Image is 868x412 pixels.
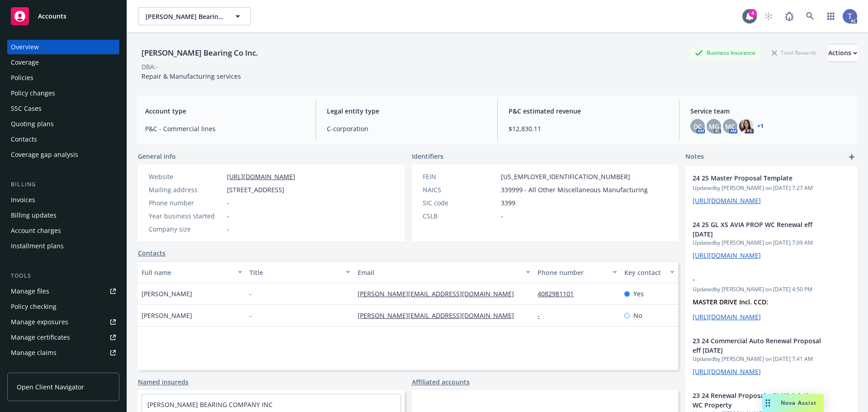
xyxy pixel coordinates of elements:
a: [URL][DOMAIN_NAME] [693,367,761,376]
div: Manage claims [11,346,57,360]
div: Coverage [11,55,39,70]
div: Year business started [149,211,223,221]
a: 4082981101 [538,289,581,298]
span: Repair & Manufacturing services [142,72,241,81]
div: NAICS [423,185,497,194]
span: 3399 [501,198,515,208]
a: Policy changes [7,86,119,100]
div: 24 25 Master Proposal TemplateUpdatedby [PERSON_NAME] on [DATE] 7:27 AM[URL][DOMAIN_NAME] [685,166,857,213]
a: Quoting plans [7,117,119,131]
img: photo [739,119,754,133]
a: [URL][DOMAIN_NAME] [693,313,761,321]
div: Policy checking [11,299,57,314]
a: Billing updates [7,208,119,223]
span: [US_EMPLOYER_IDENTIFICATION_NUMBER] [501,172,630,181]
span: Legal entity type [327,106,486,116]
button: Email [354,261,534,283]
span: Notes [685,152,704,162]
button: Nova Assist [762,394,824,412]
div: Overview [11,40,39,54]
span: C-corporation [327,124,486,133]
div: Title [250,268,340,277]
div: Tools [7,271,119,280]
span: Nova Assist [781,399,816,407]
div: SIC code [423,198,497,208]
a: Overview [7,40,119,54]
div: Key contact [624,268,665,277]
a: [PERSON_NAME] BEARING COMPANY INC [147,400,273,409]
span: General info [138,152,176,161]
div: Manage BORs [11,361,53,375]
a: +1 [757,123,764,129]
div: -Updatedby [PERSON_NAME] on [DATE] 4:50 PMMASTER DRIVE Incl. CCD:[URL][DOMAIN_NAME] [685,267,857,329]
div: 4 [749,9,757,17]
button: Title [246,261,354,283]
span: Account type [145,106,305,116]
strong: MASTER DRIVE Incl. CCD: [693,298,768,306]
span: Updated by [PERSON_NAME] on [DATE] 7:41 AM [693,355,850,363]
div: [PERSON_NAME] Bearing Co Inc. [138,47,262,59]
a: [PERSON_NAME][EMAIL_ADDRESS][DOMAIN_NAME] [358,311,521,320]
div: Installment plans [11,239,64,253]
span: Updated by [PERSON_NAME] on [DATE] 7:09 AM [693,239,850,247]
a: [URL][DOMAIN_NAME] [227,172,295,181]
span: - [250,311,252,320]
div: Contacts [11,132,37,147]
a: Affiliated accounts [412,377,470,387]
a: [PERSON_NAME][EMAIL_ADDRESS][DOMAIN_NAME] [358,289,521,298]
div: Policy changes [11,86,55,100]
div: Manage certificates [11,330,70,345]
span: 23 24 Renewal Proposal - GL XS Aviation WC Property [693,391,826,410]
div: Mailing address [149,185,223,194]
a: Search [801,7,819,25]
button: Full name [138,261,246,283]
span: Yes [633,289,644,298]
span: Identifiers [412,152,443,161]
a: Manage exposures [7,315,119,329]
a: Coverage gap analysis [7,147,119,162]
span: - [501,211,503,221]
div: 23 24 Commercial Auto Renewal Proposal eff [DATE]Updatedby [PERSON_NAME] on [DATE] 7:41 AM[URL][D... [685,329,857,384]
a: Manage files [7,284,119,298]
span: [PERSON_NAME] [142,289,192,298]
a: Accounts [7,4,119,29]
a: - [538,311,547,320]
div: Full name [142,268,232,277]
span: - [693,275,826,284]
div: Policies [11,71,33,85]
div: SSC Cases [11,101,42,116]
a: Policies [7,71,119,85]
div: CSLB [423,211,497,221]
a: Report a Bug [780,7,798,25]
span: Updated by [PERSON_NAME] on [DATE] 4:50 PM [693,285,850,294]
div: Coverage gap analysis [11,147,78,162]
span: Service team [690,106,850,116]
a: Manage BORs [7,361,119,375]
div: Invoices [11,193,35,207]
span: 24 25 Master Proposal Template [693,173,826,183]
div: FEIN [423,172,497,181]
div: Quoting plans [11,117,54,131]
div: DBA: - [142,62,158,71]
div: Website [149,172,223,181]
span: MG [709,122,719,131]
a: Installment plans [7,239,119,253]
button: Key contact [621,261,678,283]
button: [PERSON_NAME] Bearing Co Inc. [138,7,251,25]
a: [URL][DOMAIN_NAME] [693,251,761,260]
a: SSC Cases [7,101,119,116]
span: P&C estimated revenue [509,106,668,116]
img: photo [843,9,857,24]
span: [PERSON_NAME] [142,311,192,320]
div: Business Insurance [690,47,760,58]
button: Actions [828,44,857,62]
a: Invoices [7,193,119,207]
a: Policy checking [7,299,119,314]
span: - [250,289,252,298]
span: - [227,198,229,208]
a: add [846,152,857,162]
div: Phone number [149,198,223,208]
div: Phone number [538,268,607,277]
div: 24 25 GL XS AVIA PROP WC Renewal eff [DATE]Updatedby [PERSON_NAME] on [DATE] 7:09 AM[URL][DOMAIN_... [685,213,857,267]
